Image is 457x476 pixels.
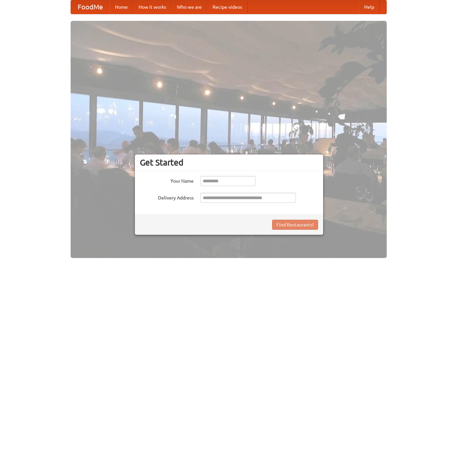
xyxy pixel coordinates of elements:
[140,176,194,184] label: Your Name
[133,0,172,14] a: How it works
[172,0,207,14] a: Who we are
[272,220,318,230] button: Find Restaurants!
[359,0,380,14] a: Help
[110,0,133,14] a: Home
[140,157,318,168] h3: Get Started
[140,193,194,201] label: Delivery Address
[207,0,247,14] a: Recipe videos
[71,0,110,14] a: FoodMe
